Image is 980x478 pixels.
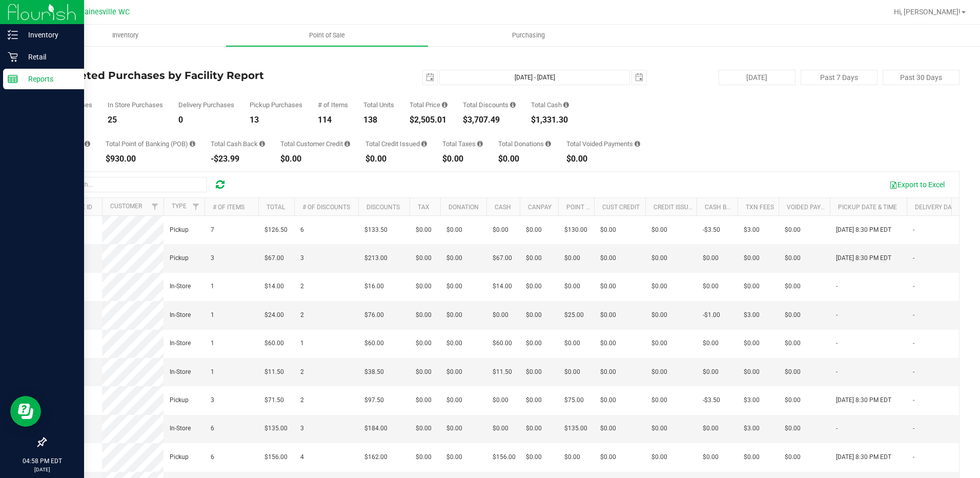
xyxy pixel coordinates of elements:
span: $0.00 [785,225,801,235]
span: - [913,367,914,377]
span: $0.00 [600,282,616,291]
span: Point of Sale [295,31,359,40]
span: In-Store [170,282,191,291]
span: - [836,338,838,348]
span: $0.00 [600,338,616,348]
span: $0.00 [493,225,508,235]
a: Customer [110,203,142,210]
span: 2 [300,395,304,405]
div: 13 [250,116,302,124]
i: Sum of the cash-back amounts from rounded-up electronic payments for all purchases in the date ra... [259,141,265,147]
span: In-Store [170,338,191,348]
span: Pickup [170,225,189,235]
div: 0 [178,116,234,124]
a: Voided Payment [787,204,838,211]
span: $213.00 [364,253,387,263]
span: Gainesville WC [79,8,130,16]
span: $0.00 [446,395,462,405]
a: Pickup Date & Time [838,204,897,211]
a: Filter [147,198,164,215]
button: Past 30 Days [883,70,959,85]
p: Reports [18,73,79,85]
span: $184.00 [364,424,387,433]
i: Sum of the discount values applied to the all purchases in the date range. [510,102,516,108]
span: $0.00 [703,282,719,291]
span: $0.00 [651,338,667,348]
span: select [423,70,437,85]
inline-svg: Inventory [8,30,18,40]
span: $14.00 [493,282,512,291]
span: - [913,310,914,320]
div: -$23.99 [211,155,265,163]
span: $0.00 [703,452,719,462]
span: $0.00 [744,282,760,291]
span: $3.00 [744,424,760,433]
div: $3,707.49 [463,116,516,124]
div: $0.00 [280,155,350,163]
span: $60.00 [493,338,512,348]
span: 7 [211,225,214,235]
span: $0.00 [785,424,801,433]
span: $0.00 [744,253,760,263]
span: $0.00 [785,338,801,348]
span: $0.00 [526,253,542,263]
span: $0.00 [651,225,667,235]
span: 3 [300,424,304,433]
i: Sum of the successful, non-voided point-of-banking payment transactions, both via payment termina... [190,141,195,147]
span: $14.00 [264,282,284,291]
div: 114 [318,116,348,124]
span: $135.00 [264,424,288,433]
span: $0.00 [526,367,542,377]
span: 1 [211,310,214,320]
span: $156.00 [264,452,288,462]
span: [DATE] 8:30 PM EDT [836,253,891,263]
span: - [913,452,914,462]
span: $0.00 [744,338,760,348]
span: $71.50 [264,395,284,405]
span: In-Store [170,424,191,433]
i: Sum of the total prices of all purchases in the date range. [442,102,447,108]
span: $3.00 [744,225,760,235]
span: $0.00 [416,253,432,263]
span: $0.00 [651,367,667,377]
span: $0.00 [526,395,542,405]
span: $0.00 [493,424,508,433]
div: $0.00 [442,155,483,163]
a: # of Discounts [302,204,350,211]
span: 3 [211,395,214,405]
h4: Completed Purchases by Facility Report [45,70,350,81]
span: -$1.00 [703,310,720,320]
span: [DATE] 8:30 PM EDT [836,225,891,235]
span: $156.00 [493,452,516,462]
span: Pickup [170,452,189,462]
iframe: Resource center [10,396,41,427]
p: Retail [18,51,79,63]
span: $0.00 [416,424,432,433]
div: Total Credit Issued [365,141,427,147]
div: $1,331.30 [531,116,569,124]
i: Sum of all account credit issued for all refunds from returned purchases in the date range. [421,141,427,147]
div: $930.00 [106,155,195,163]
div: 138 [363,116,394,124]
a: Txn Fees [746,204,774,211]
span: $24.00 [264,310,284,320]
div: Total Customer Credit [280,141,350,147]
div: $0.00 [365,155,427,163]
span: $0.00 [651,310,667,320]
span: $0.00 [526,282,542,291]
span: $67.00 [264,253,284,263]
div: Total Discounts [463,102,516,108]
span: $16.00 [364,282,384,291]
span: $0.00 [600,253,616,263]
button: Export to Excel [883,176,951,193]
span: $60.00 [364,338,384,348]
span: $0.00 [564,338,580,348]
span: $0.00 [785,452,801,462]
span: $0.00 [744,452,760,462]
span: $0.00 [446,367,462,377]
a: Point of Banking (POB) [566,204,639,211]
span: $25.00 [564,310,584,320]
span: $135.00 [564,424,587,433]
span: - [913,282,914,291]
span: - [913,338,914,348]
